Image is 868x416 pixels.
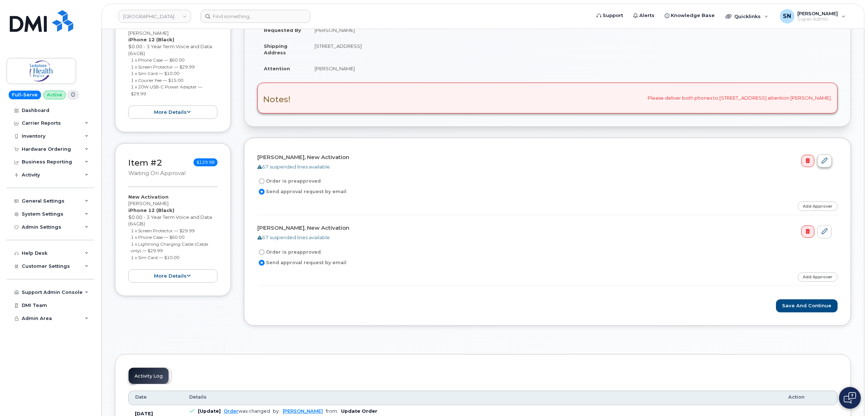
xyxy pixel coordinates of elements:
[189,394,207,400] span: Details
[128,207,174,213] strong: iPhone 12 (Black)
[263,95,291,104] h3: Notes!
[257,234,832,241] div: 67 suspended lines available.
[776,299,838,313] button: Save and Continue
[128,105,217,119] button: more details
[264,27,301,33] strong: Requested By
[308,61,838,76] td: [PERSON_NAME]
[257,83,838,113] div: Please deliver both phones to [STREET_ADDRESS] attention [PERSON_NAME].
[131,71,179,76] small: 1 x Sim Card — $10.00
[798,201,838,211] a: Add Approver
[119,10,191,23] a: Saskatoon Health Region
[128,170,186,176] small: Waiting On Approval
[131,228,195,233] small: 1 x Screen Protector — $29.99
[128,158,162,168] a: Item #2
[259,189,265,195] input: Send approval request by email
[224,408,238,414] a: Order
[326,408,338,414] span: from:
[734,13,761,19] span: Quicklinks
[257,177,321,186] label: Order is preapproved
[135,394,147,400] span: Date
[128,194,169,200] strong: New Activation
[798,273,838,282] a: Add Approver
[844,392,856,404] img: Open chat
[797,11,838,16] span: [PERSON_NAME]
[131,64,195,70] small: 1 x Screen Protector — $29.99
[782,391,838,405] th: Action
[131,241,208,254] small: 1 x Lightning Charging Cable (Cable only) — $29.99
[131,255,179,260] small: 1 x Sim Card — $10.00
[128,37,174,42] strong: iPhone 12 (Black)
[603,12,623,19] span: Support
[200,10,310,23] input: Find something...
[198,408,221,414] b: [Update]
[257,248,321,257] label: Order is preapproved
[259,178,265,184] input: Order is preapproved
[775,9,851,24] div: Sabrina Nguyen
[128,23,217,119] div: [PERSON_NAME] $0.00 - 3 Year Term Voice and Data (64GB)
[264,43,287,56] strong: Shipping Address
[128,269,217,283] button: more details
[264,66,290,71] strong: Attention
[257,225,832,231] h4: [PERSON_NAME], New Activation
[628,8,660,23] a: Alerts
[131,57,184,63] small: 1 x Phone Case — $60.00
[194,158,217,166] span: $129.98
[660,8,720,23] a: Knowledge Base
[131,234,184,240] small: 1 x Phone Case — $60.00
[639,12,655,19] span: Alerts
[131,78,183,83] small: 1 x Courier Fee — $15.00
[257,163,832,170] div: 67 suspended lines available.
[257,154,832,161] h4: [PERSON_NAME], New Activation
[259,260,265,266] input: Send approval request by email
[224,408,270,414] div: was changed
[720,9,773,24] div: Quicklinks
[257,187,346,196] label: Send approval request by email
[797,16,838,22] span: Super Admin
[341,408,377,414] b: Update Order
[308,38,838,61] td: [STREET_ADDRESS]
[283,408,323,414] a: [PERSON_NAME]
[671,12,715,19] span: Knowledge Base
[128,194,217,283] div: [PERSON_NAME] $0.00 - 3 Year Term Voice and Data (64GB)
[308,22,838,38] td: [PERSON_NAME]
[783,12,791,21] span: SN
[131,84,202,96] small: 1 x 20W USB-C Power Adapter — $29.99
[591,8,628,23] a: Support
[259,249,265,255] input: Order is preapproved
[257,258,346,267] label: Send approval request by email
[273,408,280,414] span: by:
